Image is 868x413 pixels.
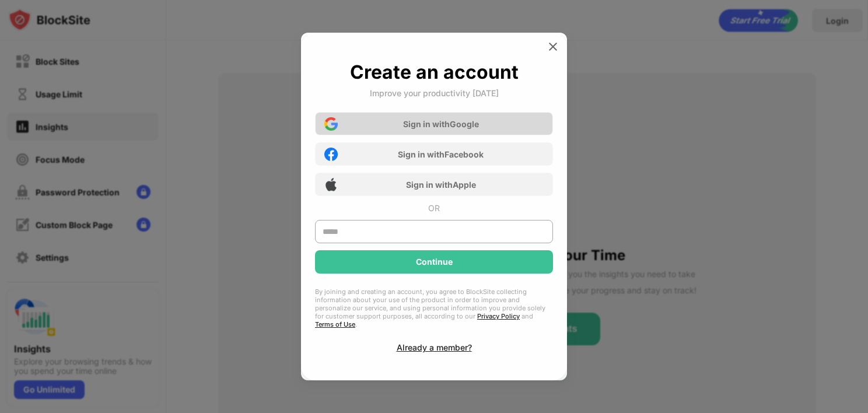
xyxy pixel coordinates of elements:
div: Improve your productivity [DATE] [370,88,499,98]
img: apple-icon.png [324,178,338,191]
div: OR [428,203,440,213]
img: facebook-icon.png [324,148,338,161]
img: google-icon.png [324,117,338,131]
div: Sign in with Apple [406,180,476,190]
div: Sign in with Facebook [398,149,484,159]
div: Sign in with Google [403,119,479,129]
div: Continue [416,257,453,267]
a: Privacy Policy [477,312,520,320]
div: Create an account [350,61,519,83]
div: By joining and creating an account, you agree to BlockSite collecting information about your use ... [315,288,553,328]
div: Already a member? [397,342,472,352]
a: Terms of Use [315,320,355,328]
